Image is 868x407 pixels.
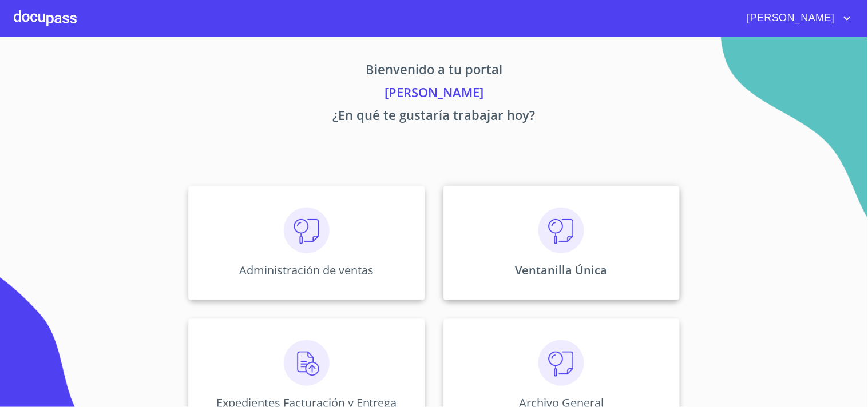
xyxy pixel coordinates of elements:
[284,208,330,253] img: consulta.png
[538,340,584,386] img: consulta.png
[239,262,374,278] p: Administración de ventas
[284,340,330,386] img: carga.png
[82,83,787,106] p: [PERSON_NAME]
[739,9,841,27] span: [PERSON_NAME]
[538,208,584,253] img: consulta.png
[516,262,608,278] p: Ventanilla Única
[739,9,854,27] button: account of current user
[82,60,787,83] p: Bienvenido a tu portal
[82,106,787,129] p: ¿En qué te gustaría trabajar hoy?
